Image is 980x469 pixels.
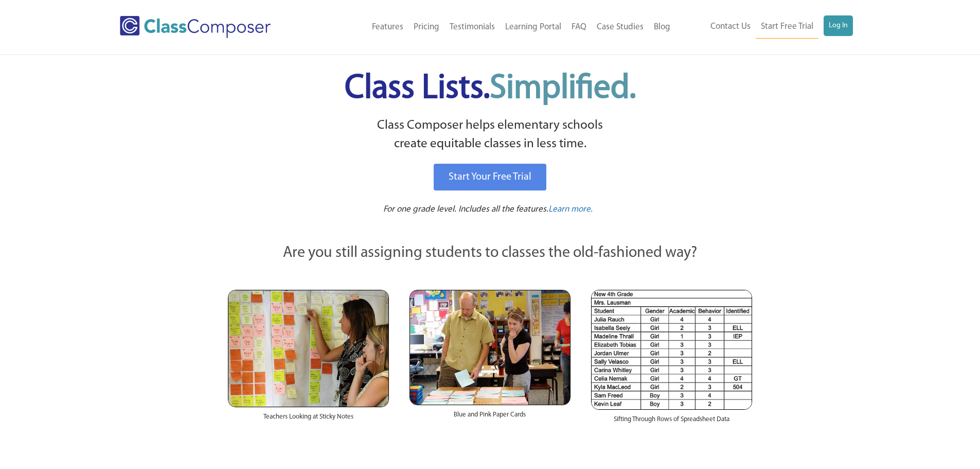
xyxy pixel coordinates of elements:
div: Teachers Looking at Sticky Notes [228,407,389,432]
nav: Header Menu [675,15,853,39]
a: Start Your Free Trial [434,164,546,190]
p: Are you still assigning students to classes the old-fashioned way? [228,242,753,265]
span: For one grade level. Includes all the features. [383,205,548,214]
a: Contact Us [705,15,756,38]
a: FAQ [566,16,592,39]
img: Spreadsheets [591,290,752,410]
span: Simplified. [490,72,636,106]
a: Case Studies [592,16,649,39]
nav: Header Menu [313,16,675,39]
img: Class Composer [120,16,271,38]
span: Class Lists. [345,72,636,106]
a: Features [367,16,408,39]
a: Testimonials [444,16,500,39]
img: Blue and Pink Paper Cards [409,290,571,405]
p: Class Composer helps elementary schools create equitable classes in less time. [226,116,754,154]
div: Blue and Pink Paper Cards [409,405,571,430]
span: Start Your Free Trial [449,172,531,182]
a: Learning Portal [500,16,566,39]
a: Log In [824,15,853,36]
a: Pricing [408,16,444,39]
a: Blog [649,16,675,39]
a: Learn more. [548,203,593,216]
a: Start Free Trial [756,15,818,39]
img: Teachers Looking at Sticky Notes [228,290,389,407]
span: Learn more. [548,205,593,214]
div: Sifting Through Rows of Spreadsheet Data [591,410,752,435]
